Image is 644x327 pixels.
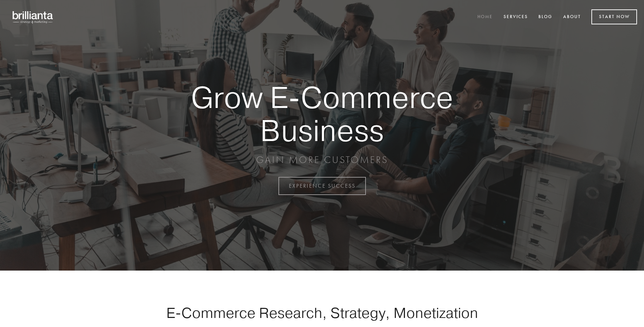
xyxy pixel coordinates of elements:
a: EXPERIENCE SUCCESS [278,177,366,195]
a: Home [473,11,497,23]
a: Blog [534,11,557,23]
a: Services [499,11,532,23]
p: GAIN MORE CUSTOMERS [167,154,477,166]
h1: E-Commerce Research, Strategy, Monetization [144,304,500,321]
a: Start Now [591,9,637,24]
img: brillianta - research, strategy, marketing [7,7,59,27]
a: About [559,11,585,23]
strong: Grow E-Commerce Business [167,81,477,147]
